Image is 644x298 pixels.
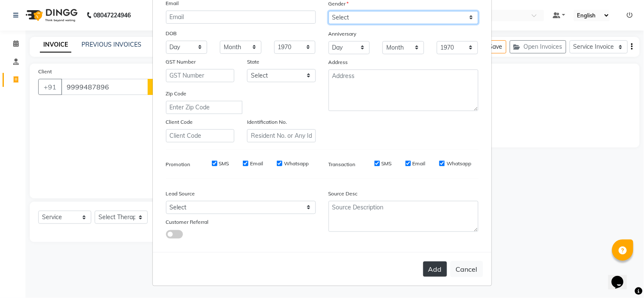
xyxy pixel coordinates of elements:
label: GST Number [166,58,196,66]
label: Source Desc [329,190,358,198]
label: Whatsapp [284,160,309,167]
label: Address [329,58,348,66]
iframe: chat widget [608,264,636,290]
input: GST Number [166,69,235,82]
label: Promotion [166,161,191,168]
input: Client Code [166,129,235,142]
button: Add [423,262,447,277]
label: Zip Code [166,90,187,97]
label: Lead Source [166,190,195,198]
label: Client Code [166,118,193,126]
label: State [247,58,259,66]
label: Transaction [329,161,356,168]
label: Email [250,160,263,167]
label: Identification No. [247,118,287,126]
label: Email [413,160,426,167]
button: Cancel [450,261,483,277]
label: DOB [166,30,177,37]
input: Enter Zip Code [166,101,242,114]
input: Email [166,11,316,24]
input: Resident No. or Any Id [247,129,316,142]
label: SMS [219,160,229,167]
label: Whatsapp [447,160,471,167]
label: Customer Referral [166,218,209,226]
label: SMS [382,160,392,167]
label: Anniversary [329,30,357,38]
